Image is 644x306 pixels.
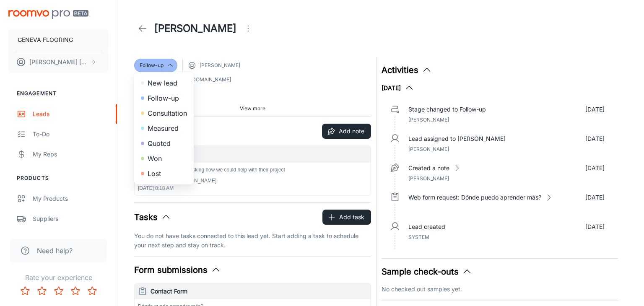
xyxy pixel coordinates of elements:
li: Quoted [134,136,194,151]
li: Follow-up [134,91,194,106]
li: New lead [134,75,194,91]
li: Lost [134,166,194,181]
li: Measured [134,121,194,136]
li: Consultation [134,106,194,121]
li: Won [134,151,194,166]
